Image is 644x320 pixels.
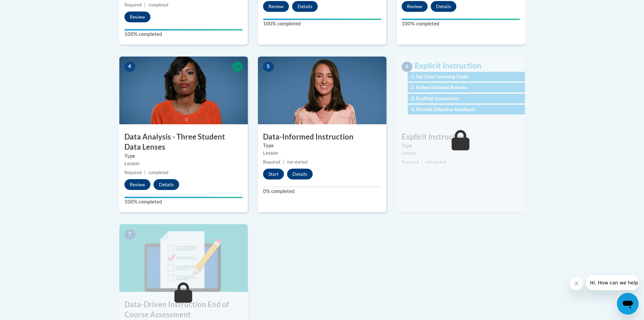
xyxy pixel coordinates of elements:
[570,277,583,290] iframe: Close message
[287,159,308,165] span: not started
[263,62,274,72] span: 5
[124,160,243,167] div: Lesson
[397,132,525,142] h3: Explicit Instruction
[402,19,520,20] div: Your progress
[402,149,520,157] div: Lesson
[258,57,386,124] img: Course Image
[124,229,135,239] span: 7
[119,224,248,292] img: Course Image
[124,152,243,160] label: Type
[124,2,142,7] span: Required
[119,132,248,153] h3: Data Analysis - Three Student Data Lenses
[263,149,381,157] div: Lesson
[283,159,284,165] span: |
[124,29,243,30] div: Your progress
[153,179,179,190] button: Details
[144,2,146,7] span: |
[119,57,248,124] img: Course Image
[402,62,412,72] span: 6
[402,1,428,12] button: Review
[263,20,381,27] label: 100% completed
[402,142,520,149] label: Type
[124,170,142,175] span: Required
[263,188,381,195] label: 0% completed
[263,19,381,20] div: Your progress
[124,197,243,198] div: Your progress
[144,170,146,175] span: |
[148,2,168,7] span: completed
[431,1,456,12] button: Details
[4,5,55,10] span: Hi. How can we help?
[426,159,446,165] span: not started
[397,57,525,124] img: Course Image
[617,293,639,315] iframe: Button to launch messaging window
[586,275,639,290] iframe: Message from company
[292,1,318,12] button: Details
[402,20,520,27] label: 100% completed
[124,62,135,72] span: 4
[124,198,243,206] label: 100% completed
[148,170,168,175] span: completed
[124,30,243,38] label: 100% completed
[402,159,419,165] span: Required
[263,142,381,149] label: Type
[422,159,423,165] span: |
[258,132,386,142] h3: Data-Informed Instruction
[124,12,150,22] button: Review
[263,1,289,12] button: Review
[263,169,284,179] button: Start
[287,169,313,179] button: Details
[263,159,280,165] span: Required
[124,179,150,190] button: Review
